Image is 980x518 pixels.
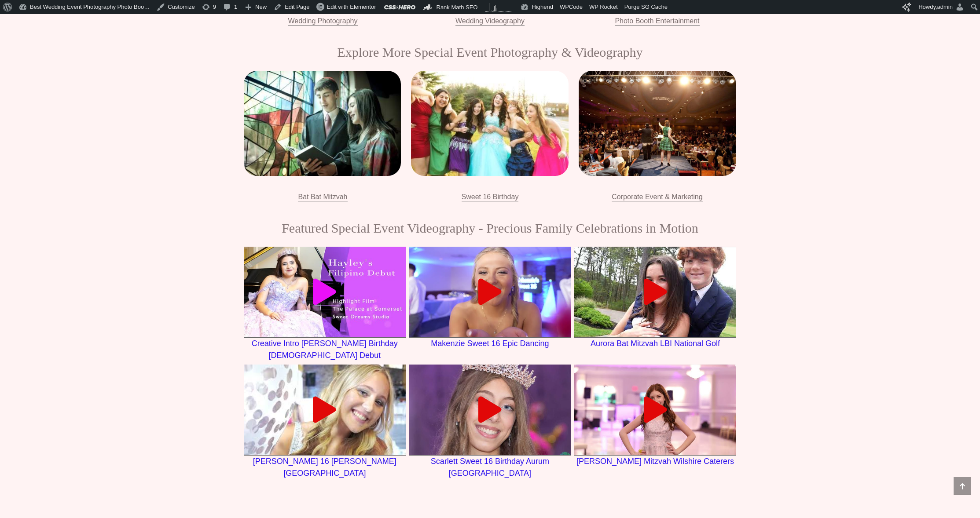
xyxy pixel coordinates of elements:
span: Sweet 16 Birthday [462,193,519,201]
span: Edit with Elementor [327,4,376,10]
span: Featured Special Event Videography - Precious Family Celebrations in Motion [282,221,698,235]
span: Wedding Photography [288,17,357,25]
a: Bar Bat Mitzvah photography videography NJ [244,71,401,176]
span: 1 post view [492,11,492,11]
a: Sweet 16 Birthday [462,191,519,201]
a: Wedding Photography [288,15,357,26]
a: best corporate event photography videography nj nyc [579,71,736,176]
span: 1 post view [493,11,494,11]
a: Photo Booth Entertainment [615,15,699,26]
a: Wedding Videography [455,15,525,26]
span: Wedding Videography [455,17,525,25]
span: 4 post views [490,7,490,11]
span: Corporate Event & Marketing [612,193,702,201]
span: Rank Math SEO [437,4,478,11]
span: 8 post views [489,3,489,11]
span: Explore More Special Event Photography & Videography [337,45,642,59]
span: Bat Bat Mitzvah [298,193,347,201]
a: Corporate Event & Marketing [612,191,702,201]
a: Sweet 16 birthday photography videography NJ [411,71,569,176]
span: admin [937,4,953,10]
span: Photo Booth Entertainment [615,17,699,25]
a: Bat Bat Mitzvah [298,191,347,201]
